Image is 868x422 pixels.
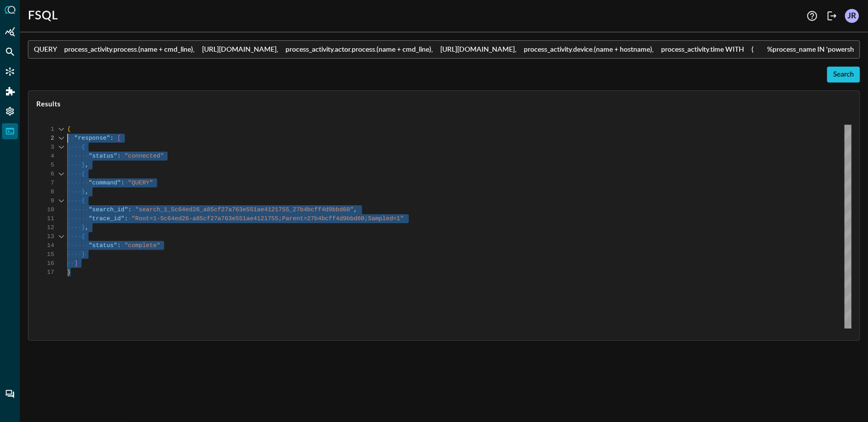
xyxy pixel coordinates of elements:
[67,126,71,133] span: {
[845,9,859,23] div: JR
[824,8,840,24] button: Logout
[36,196,54,205] div: 9
[82,170,85,177] span: {
[36,205,54,214] div: 10
[36,125,54,134] div: 1
[36,178,54,187] div: 7
[128,179,153,186] span: "QUERY"
[74,260,78,267] span: ]
[85,162,89,169] span: ,
[314,206,354,213] span: ff4d9bbd60"
[36,169,54,178] div: 6
[110,135,113,142] span: :
[121,179,124,186] span: :
[135,206,314,213] span: "search_1_5c64ed26_a85cf27a763e551ae4121755_27b4bc
[82,251,85,258] span: }
[311,215,404,222] span: 7b4bcff4d9bbd60;Sampled=1"
[36,134,54,143] div: 2
[36,241,54,250] div: 14
[117,242,121,249] span: :
[124,153,164,160] span: "connected"
[82,188,85,195] span: }
[2,24,18,40] div: Summary Insights
[36,250,54,259] div: 15
[36,214,54,223] div: 11
[85,188,89,195] span: ,
[55,143,68,152] div: Click to collapse the range.
[28,8,58,24] h1: FSQL
[128,206,131,213] span: :
[117,153,121,160] span: :
[89,215,124,222] span: "trace_id"
[124,215,128,222] span: :
[36,187,54,196] div: 8
[74,135,110,142] span: "response"
[55,232,68,241] div: Click to collapse the range.
[82,162,85,169] span: }
[354,206,357,213] span: ,
[82,144,85,151] span: {
[36,152,54,161] div: 4
[2,64,18,80] div: Connectors
[827,67,860,83] button: Search
[89,206,128,213] span: "search_id"
[2,44,18,60] div: Federated Search
[82,197,85,204] span: {
[36,232,54,241] div: 13
[2,103,18,119] div: Settings
[67,269,71,276] span: }
[117,135,121,142] span: [
[89,179,121,186] span: "command"
[85,224,89,231] span: ,
[55,125,68,134] div: Click to collapse the range.
[36,99,852,109] span: Results
[804,8,820,24] button: Help
[132,215,311,222] span: "Root=1-5c64ed26-a85cf27a763e551ae4121755;Parent=2
[55,169,68,178] div: Click to collapse the range.
[82,224,85,231] span: }
[55,196,68,205] div: Click to collapse the range.
[2,123,18,139] div: FSQL
[36,259,54,268] div: 16
[34,40,860,59] input: Enter FSQL Search
[89,153,117,160] span: "status"
[36,161,54,169] div: 5
[2,84,18,99] div: Addons
[55,134,68,143] div: Click to collapse the range.
[124,242,160,249] span: "complete"
[833,69,854,81] div: Search
[36,223,54,232] div: 12
[2,386,18,402] div: Chat
[36,143,54,152] div: 3
[89,242,117,249] span: "status"
[82,233,85,240] span: {
[36,268,54,277] div: 17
